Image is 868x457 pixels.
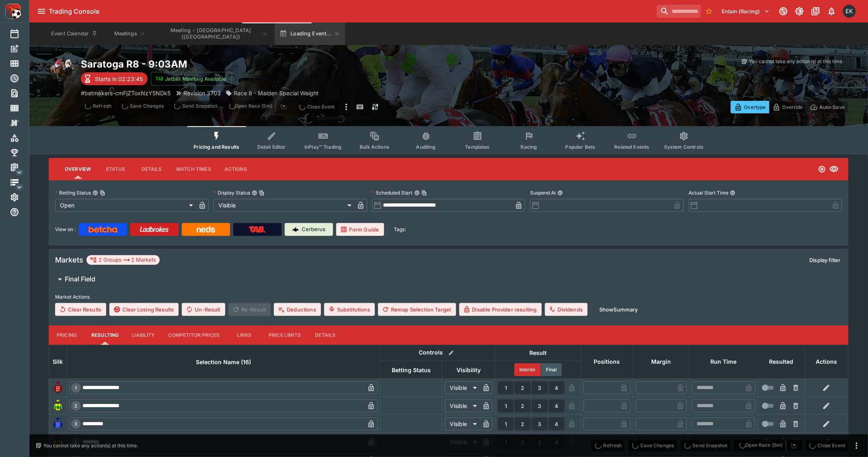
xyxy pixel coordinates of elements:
span: 2 [73,403,79,409]
button: 2 [515,418,531,430]
img: Betcha [88,226,117,233]
span: Bulk Actions [360,144,389,150]
div: Visible [445,400,480,412]
div: split button [734,440,802,451]
th: Margin [633,345,689,379]
button: Copy To Clipboard [100,190,105,196]
th: Run Time [689,345,758,379]
button: Competitor Prices [162,326,226,345]
div: Open [55,199,196,212]
div: Tournaments [10,148,32,158]
span: Racing [521,144,537,150]
img: runner 1 [51,381,64,394]
button: Meeting - Saratoga (USA) [157,23,273,45]
button: Liability [125,326,161,345]
button: Remap Selection Target [378,303,456,316]
button: Details [134,160,170,179]
button: Status [97,160,134,179]
button: more [341,100,351,113]
div: Help & Support [10,207,32,217]
div: Visible [214,199,354,212]
p: Scheduled Start [372,189,413,196]
th: Actions [805,345,848,379]
button: Auto-Save [806,101,849,113]
span: Visibility [448,365,490,375]
button: Dividends [545,303,588,316]
button: Notifications [825,4,839,18]
img: runner 3 [51,418,64,430]
button: Final [541,363,562,376]
button: Bulk edit [446,348,457,358]
button: Final Field [49,271,849,287]
button: Loading Event... [275,23,345,45]
button: Betting StatusCopy To Clipboard [93,190,98,196]
button: 3 [532,400,548,412]
div: Categories [10,133,32,143]
button: Copy To Clipboard [259,190,265,196]
p: Cerberus [302,225,326,234]
button: Connected to PK [776,4,791,18]
h5: Markets [55,255,83,264]
span: Auditing [416,144,436,150]
button: Deductions [274,303,321,316]
button: Un-Result [182,303,225,316]
span: Popular Bets [566,144,596,150]
button: Scheduled StartCopy To Clipboard [414,190,420,196]
p: You cannot take any action(s) at this time. [749,58,844,65]
p: Actual Start Time [689,189,728,196]
span: System Controls [664,144,703,150]
button: Match Times [170,160,218,179]
p: Revision 3703 [183,89,221,97]
div: Race 8 - Maiden Special Weight [226,89,319,97]
a: Form Guide [336,223,384,236]
button: 2 [515,400,531,412]
span: InPlay™ Trading [304,144,341,150]
button: 1 [498,381,514,394]
button: 4 [549,400,565,412]
button: 3 [532,381,548,394]
th: Result [495,345,581,361]
div: Start From [731,101,849,113]
p: Suspend At [530,189,556,196]
button: 4 [549,418,565,430]
button: Pricing [49,326,85,345]
div: Event type filters [187,126,710,155]
div: Event Calendar [10,29,32,39]
th: Positions [581,345,633,379]
label: Market Actions [55,291,842,303]
button: 1 [498,418,514,430]
img: Ladbrokes [140,226,169,233]
span: Detail Editor [257,144,286,150]
button: Overtype [731,101,769,113]
button: Meetings [104,23,156,45]
div: Visible [445,381,480,394]
div: Meetings [10,59,32,68]
img: Cerberus [292,226,299,233]
button: Actions [218,160,254,179]
span: 1 [74,385,79,391]
button: Overview [58,160,97,179]
img: jetbet-logo.svg [155,75,163,83]
div: Trading Console [49,7,654,16]
img: horse_racing.png [49,58,74,84]
div: System Settings [10,193,32,202]
button: Details [307,326,343,345]
span: Templates [465,144,490,150]
span: Pricing and Results [193,144,239,150]
button: No Bookmarks [703,5,716,18]
button: Price Limits [262,326,307,345]
span: Related Events [615,144,650,150]
button: 3 [532,418,548,430]
button: Interim [514,363,541,376]
button: 1 [498,400,514,412]
p: Overtype [744,103,766,111]
div: New Event [10,44,32,53]
span: Selection Name (16) [187,357,260,367]
p: You cannot take any action(s) at this time. [43,442,138,449]
div: 2 Groups 2 Markets [90,255,156,265]
h2: Copy To Clipboard [81,58,465,70]
button: Disable Provider resulting [459,303,542,316]
p: Copy To Clipboard [81,89,171,97]
p: Race 8 - Maiden Special Weight [234,89,319,97]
